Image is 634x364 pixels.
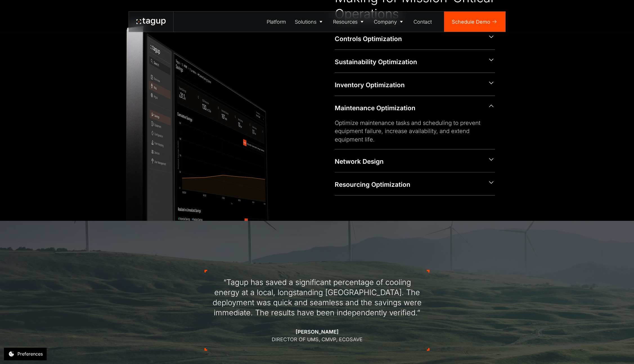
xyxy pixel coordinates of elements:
[335,180,482,189] div: Resourcing Optimization
[329,12,370,32] a: Resources
[333,18,358,26] div: Resources
[409,12,436,32] a: Contact
[17,350,43,357] div: Preferences
[212,277,422,318] div: “Tagup has saved a significant percentage of cooling energy at a local, longstanding [GEOGRAPHIC_...
[296,328,339,336] div: [PERSON_NAME]
[335,119,486,143] div: Optimize maintenance tasks and scheduling to prevent equipment failure, increase availability, an...
[413,18,432,26] div: Contact
[267,18,286,26] div: Platform
[374,18,397,26] div: Company
[444,12,505,32] a: Schedule Demo
[335,34,482,43] div: Controls Optimization
[452,18,490,26] div: Schedule Demo
[370,12,409,32] a: Company
[335,80,482,89] div: Inventory Optimization
[272,336,363,343] div: Director of UMS, CMVP, Ecosave
[291,12,329,32] a: Solutions
[295,18,316,26] div: Solutions
[335,57,482,66] div: Sustainability Optimization
[335,157,482,166] div: Network Design
[335,104,482,113] div: Maintenance Optimization
[262,12,291,32] a: Platform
